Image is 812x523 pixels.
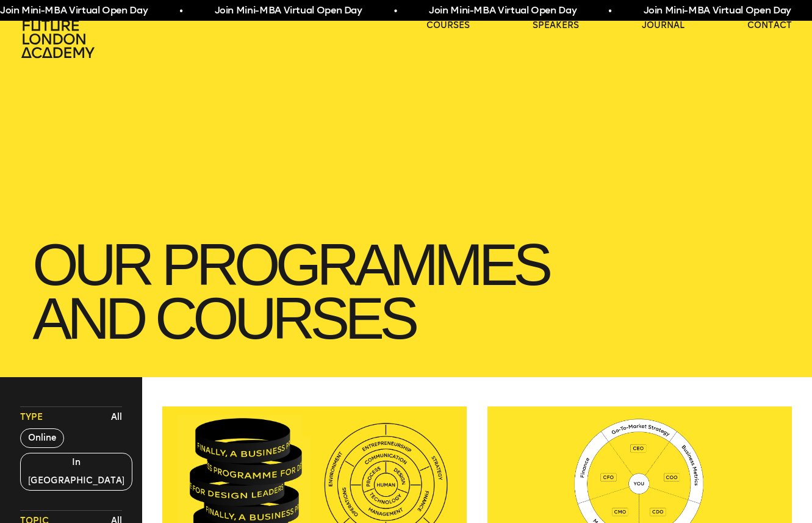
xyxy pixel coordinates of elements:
button: In [GEOGRAPHIC_DATA] [20,453,132,491]
a: speakers [533,20,579,32]
button: All [108,408,125,427]
span: • [608,4,611,18]
span: • [394,4,397,18]
a: journal [642,20,684,32]
span: • [179,4,182,18]
a: contact [747,20,792,32]
button: Online [20,428,64,448]
a: courses [426,20,470,32]
span: Type [20,411,43,424]
h1: our Programmes and courses [20,226,791,358]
